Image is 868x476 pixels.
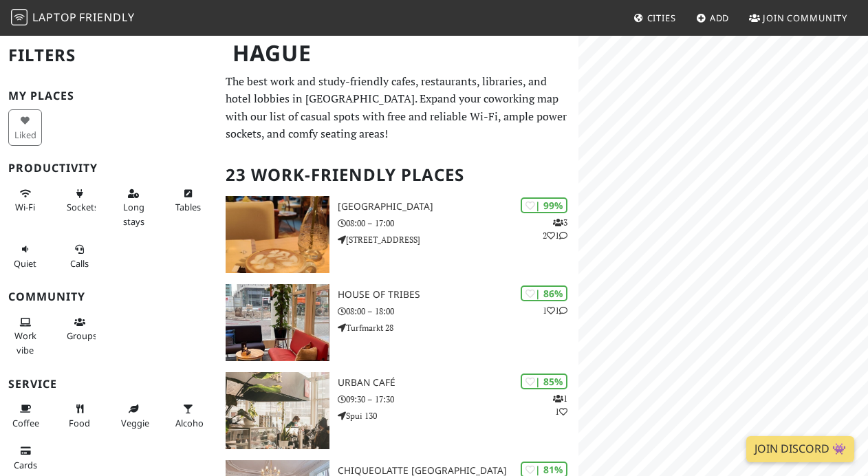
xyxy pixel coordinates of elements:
[117,398,151,434] button: Veggie
[121,417,149,429] span: Veggie
[710,12,730,24] span: Add
[226,284,329,361] img: House of Tribes
[12,417,39,429] span: Coffee
[543,304,567,317] p: 1 1
[79,10,134,25] span: Friendly
[763,12,847,24] span: Join Community
[691,6,735,30] a: Add
[14,329,36,356] span: People working
[117,182,151,232] button: Long stays
[14,257,36,270] span: Quiet
[63,238,96,274] button: Calls
[338,217,579,230] p: 08:00 – 17:00
[8,290,209,303] h3: Community
[338,305,579,318] p: 08:00 – 18:00
[521,197,567,213] div: | 99%
[175,201,201,213] span: Work-friendly tables
[69,417,90,429] span: Food
[226,372,329,449] img: Urban Café
[67,201,98,213] span: Power sockets
[63,182,96,219] button: Sockets
[14,459,37,471] span: Credit cards
[123,201,144,227] span: Long stays
[338,201,579,213] h3: [GEOGRAPHIC_DATA]
[63,311,96,347] button: Groups
[32,10,77,25] span: Laptop
[744,6,853,30] a: Join Community
[8,89,209,102] h3: My Places
[338,321,579,334] p: Turfmarkt 28
[8,311,42,361] button: Work vibe
[543,216,567,242] p: 3 2 1
[217,196,579,273] a: Barista Cafe Frederikstraat | 99% 321 [GEOGRAPHIC_DATA] 08:00 – 17:00 [STREET_ADDRESS]
[521,285,567,301] div: | 86%
[11,9,28,25] img: LaptopFriendly
[8,238,42,274] button: Quiet
[553,392,567,418] p: 1 1
[647,12,676,24] span: Cities
[226,154,571,196] h2: 23 Work-Friendly Places
[15,201,35,213] span: Stable Wi-Fi
[628,6,682,30] a: Cities
[338,289,579,301] h3: House of Tribes
[217,284,579,361] a: House of Tribes | 86% 11 House of Tribes 08:00 – 18:00 Turfmarkt 28
[8,440,42,476] button: Cards
[338,233,579,246] p: [STREET_ADDRESS]
[226,196,329,273] img: Barista Cafe Frederikstraat
[175,417,206,429] span: Alcohol
[8,34,209,76] h2: Filters
[63,398,96,434] button: Food
[221,34,576,72] h1: Hague
[171,398,205,434] button: Alcohol
[67,329,97,342] span: Group tables
[338,409,579,422] p: Spui 130
[226,73,571,143] p: The best work and study-friendly cafes, restaurants, libraries, and hotel lobbies in [GEOGRAPHIC_...
[338,377,579,389] h3: Urban Café
[746,436,854,462] a: Join Discord 👾
[217,372,579,449] a: Urban Café | 85% 11 Urban Café 09:30 – 17:30 Spui 130
[11,6,135,30] a: LaptopFriendly LaptopFriendly
[8,398,42,434] button: Coffee
[8,162,209,175] h3: Productivity
[338,393,579,406] p: 09:30 – 17:30
[8,182,42,219] button: Wi-Fi
[70,257,89,270] span: Video/audio calls
[521,374,567,389] div: | 85%
[8,378,209,391] h3: Service
[171,182,205,219] button: Tables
